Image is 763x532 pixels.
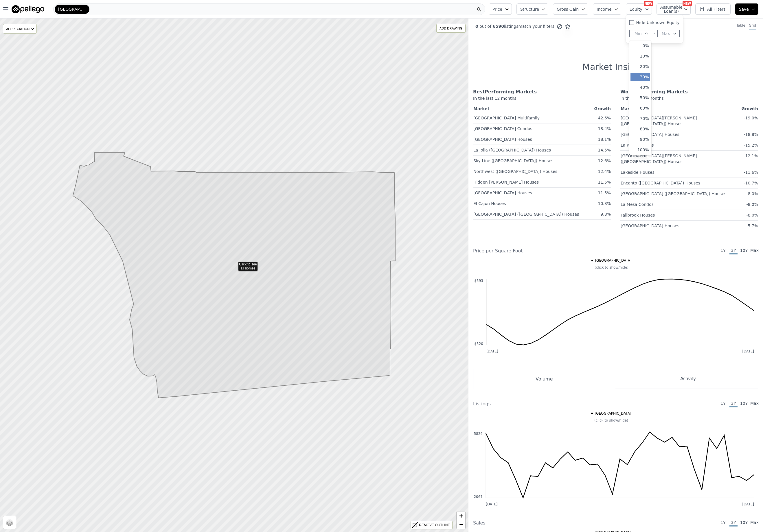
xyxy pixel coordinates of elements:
span: 11.5% [598,191,611,195]
div: Best Performing Markets [473,88,611,95]
button: 20% [630,62,650,71]
div: Worst Performing Markets [620,88,758,95]
span: + [459,512,463,519]
span: 3Y [729,520,738,527]
span: -8.0% [746,191,758,196]
button: Assumable Loan(s) [657,3,691,15]
span: -12.1% [744,154,758,158]
span: 10Y [740,520,748,527]
img: Pellego [12,5,44,13]
a: [GEOGRAPHIC_DATA] ([GEOGRAPHIC_DATA]) Houses [473,210,579,217]
div: In the last 12 months [620,95,758,105]
div: APPRECIATION [3,24,37,34]
a: El Cajon Houses [473,199,506,206]
button: Structure [516,3,548,15]
div: Price per Square Foot [473,247,616,254]
span: -19.0% [744,116,758,120]
span: Gross Gain [557,6,579,12]
a: Hidden [PERSON_NAME] Houses [473,178,539,185]
span: 12.6% [598,158,611,163]
span: Assumable Loan(s) [660,5,679,13]
a: La Mesa Condos [621,200,654,207]
a: [GEOGRAPHIC_DATA] Houses [473,135,532,142]
a: Fallbrook Houses [621,210,655,218]
span: Structure [520,6,539,12]
div: - [654,30,655,37]
span: 1Y [719,400,727,407]
text: [DATE] [742,349,754,353]
span: 6590 [491,24,504,29]
div: In the last 12 months [473,95,611,105]
a: Encanto ([GEOGRAPHIC_DATA]) Houses [621,178,700,186]
button: 30% [630,73,650,81]
span: Income [597,6,612,12]
a: [GEOGRAPHIC_DATA][PERSON_NAME] ([GEOGRAPHIC_DATA]) Houses [621,151,697,165]
div: NEW [644,1,653,6]
span: 10Y [740,247,748,254]
span: -18.8% [744,132,758,137]
h1: Market Insights [582,62,649,72]
button: Price [489,3,512,15]
div: Table [736,23,745,29]
span: [GEOGRAPHIC_DATA] [58,6,86,12]
span: -15.2% [744,143,758,147]
button: 90% [630,135,650,143]
label: Hide Unknown Equity [636,20,680,25]
span: 12.4% [598,169,611,174]
button: 10% [630,52,650,60]
a: Sky Line ([GEOGRAPHIC_DATA]) Houses [473,156,554,164]
th: Growth [741,105,758,113]
a: Zoom out [457,520,465,529]
span: -10.7% [744,181,758,185]
div: REMOVE OUTLINE [419,522,450,528]
div: ADD DRAWING [437,24,465,32]
a: Lakeside Houses [621,168,654,175]
button: Save [735,3,758,15]
span: 9.8% [600,212,611,217]
div: Listings [473,400,616,407]
div: (click to show/hide) [468,418,754,423]
a: La Jolla ([GEOGRAPHIC_DATA]) Houses [473,145,551,153]
button: Gross Gain [553,3,588,15]
span: 3Y [729,247,738,254]
span: Max [750,247,758,254]
span: [GEOGRAPHIC_DATA] [595,411,631,416]
a: Layers [3,516,16,529]
span: Max [662,31,670,36]
div: out of listings [468,23,571,29]
div: Equity [626,15,683,43]
a: [GEOGRAPHIC_DATA] Houses [473,188,532,196]
span: 1Y [719,520,727,527]
span: − [459,521,463,528]
span: match your filters [518,23,554,29]
a: [GEOGRAPHIC_DATA] Houses [621,130,679,137]
span: All Filters [699,6,726,12]
a: [GEOGRAPHIC_DATA] Condos [473,124,532,132]
span: Equity [630,6,642,12]
div: Grid [749,23,756,29]
button: Equity [626,3,652,15]
text: [DATE] [486,502,498,506]
button: Activity [615,369,758,389]
span: Price [492,6,502,12]
div: NEW [683,1,692,6]
a: [GEOGRAPHIC_DATA][PERSON_NAME] ([GEOGRAPHIC_DATA]) Houses [621,113,697,127]
div: Sales [473,520,616,527]
span: Max [750,520,758,527]
a: [GEOGRAPHIC_DATA] Houses [621,221,679,229]
text: [DATE] [742,502,754,506]
span: 10Y [740,400,748,407]
button: 80% [630,125,650,133]
span: Max [750,400,758,407]
text: [DATE] [486,349,498,353]
span: 42.6% [598,116,611,120]
a: [GEOGRAPHIC_DATA] ([GEOGRAPHIC_DATA]) Houses [621,189,726,197]
text: 2067 [474,495,483,499]
span: -11.6% [744,170,758,175]
span: 11.5% [598,180,611,184]
button: 40% [630,83,650,91]
span: 18.1% [598,137,611,142]
button: 0% [630,42,650,50]
button: 50% [630,94,650,102]
span: -8.0% [746,202,758,207]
